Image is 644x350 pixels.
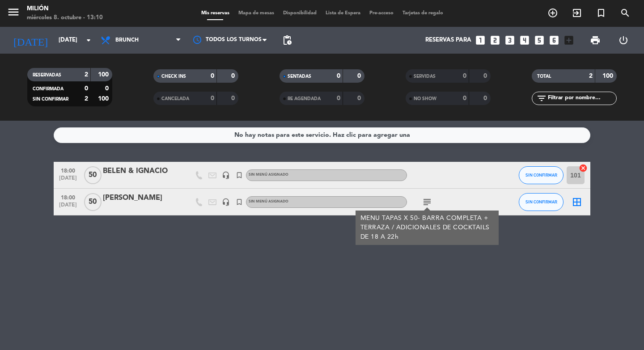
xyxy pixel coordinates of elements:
[231,73,237,79] strong: 0
[422,197,432,207] i: subject
[103,165,179,177] div: BELEN & IGNACIO
[563,34,575,46] i: add_box
[197,11,234,16] span: Mis reservas
[211,95,214,101] strong: 0
[589,73,593,79] strong: 2
[249,173,288,177] span: Sin menú asignado
[57,175,79,186] span: [DATE]
[7,5,20,22] button: menu
[519,166,563,184] button: SIN CONFIRMAR
[620,8,631,18] i: search
[33,97,68,101] span: SIN CONFIRMAR
[519,193,563,211] button: SIN CONFIRMAR
[235,198,243,206] i: turned_in_not
[98,72,110,78] strong: 100
[282,35,292,46] span: pending_actions
[534,34,545,46] i: looks_5
[234,11,279,16] span: Mapa de mesas
[572,8,582,18] i: exit_to_app
[7,30,54,50] i: [DATE]
[537,74,551,79] span: TOTAL
[365,11,398,16] span: Pre-acceso
[337,95,340,101] strong: 0
[321,11,365,16] span: Lista de Espera
[33,73,61,77] span: RESERVADAS
[211,73,214,79] strong: 0
[33,87,64,91] span: CONFIRMADA
[519,34,530,46] i: looks_4
[27,4,103,13] div: Milión
[463,73,466,79] strong: 0
[115,37,139,43] span: Brunch
[572,197,582,207] i: border_all
[547,93,616,103] input: Filtrar por nombre...
[425,37,471,44] span: Reservas para
[337,73,340,79] strong: 0
[57,192,79,202] span: 18:00
[222,198,230,206] i: headset_mic
[279,11,321,16] span: Disponibilidad
[57,165,79,175] span: 18:00
[84,193,102,211] span: 50
[618,35,629,46] i: power_settings_new
[161,74,186,79] span: CHECK INS
[83,35,94,46] i: arrow_drop_down
[475,34,486,46] i: looks_one
[489,34,501,46] i: looks_two
[234,130,410,140] div: No hay notas para este servicio. Haz clic para agregar una
[288,97,321,101] span: RE AGENDADA
[609,27,637,54] div: LOG OUT
[235,171,243,179] i: turned_in_not
[85,96,88,102] strong: 2
[525,173,557,177] span: SIN CONFIRMAR
[222,171,230,179] i: headset_mic
[57,202,79,212] span: [DATE]
[596,8,606,18] i: turned_in_not
[249,200,288,203] span: Sin menú asignado
[483,73,489,79] strong: 0
[98,96,110,102] strong: 100
[85,85,88,92] strong: 0
[103,192,179,204] div: [PERSON_NAME]
[463,95,466,101] strong: 0
[414,74,436,79] span: SERVIDAS
[548,34,560,46] i: looks_6
[231,95,237,101] strong: 0
[590,35,601,46] span: print
[360,214,494,242] div: MENU TAPAS X 50- BARRA COMPLETA + TERRAZA / ADICIONALES DE COCKTAILS DE 18 A 22h
[288,74,311,79] span: SENTADAS
[579,164,588,173] i: cancel
[483,95,489,101] strong: 0
[357,95,363,101] strong: 0
[398,11,448,16] span: Tarjetas de regalo
[84,166,102,184] span: 50
[504,34,516,46] i: looks_3
[602,73,615,79] strong: 100
[161,97,189,101] span: CANCELADA
[27,13,103,22] div: miércoles 8. octubre - 13:10
[105,85,110,92] strong: 0
[414,97,436,101] span: NO SHOW
[525,199,557,204] span: SIN CONFIRMAR
[547,8,558,18] i: add_circle_outline
[7,5,20,19] i: menu
[536,93,547,104] i: filter_list
[357,73,363,79] strong: 0
[85,72,88,78] strong: 2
